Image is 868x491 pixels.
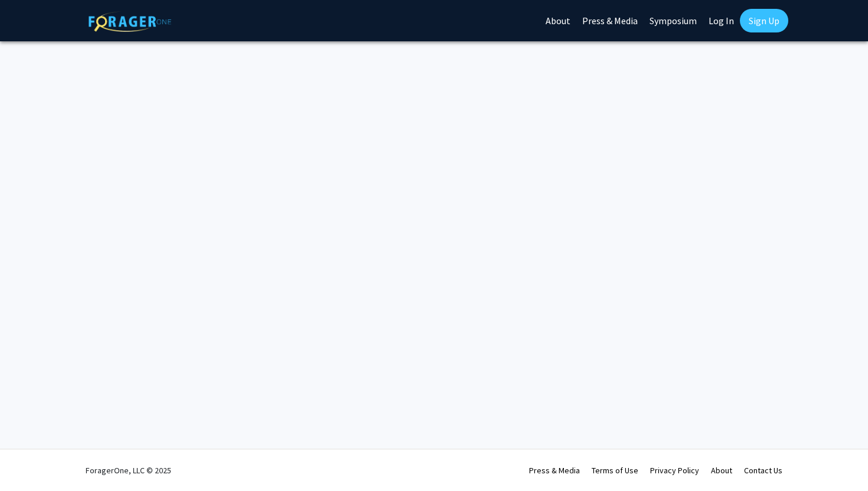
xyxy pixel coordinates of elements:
a: Contact Us [744,465,782,476]
a: About [711,465,732,476]
a: Terms of Use [592,465,638,476]
a: Press & Media [529,465,580,476]
a: Privacy Policy [650,465,699,476]
a: Sign Up [740,9,788,32]
div: ForagerOne, LLC © 2025 [86,450,171,491]
img: ForagerOne Logo [89,11,171,32]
